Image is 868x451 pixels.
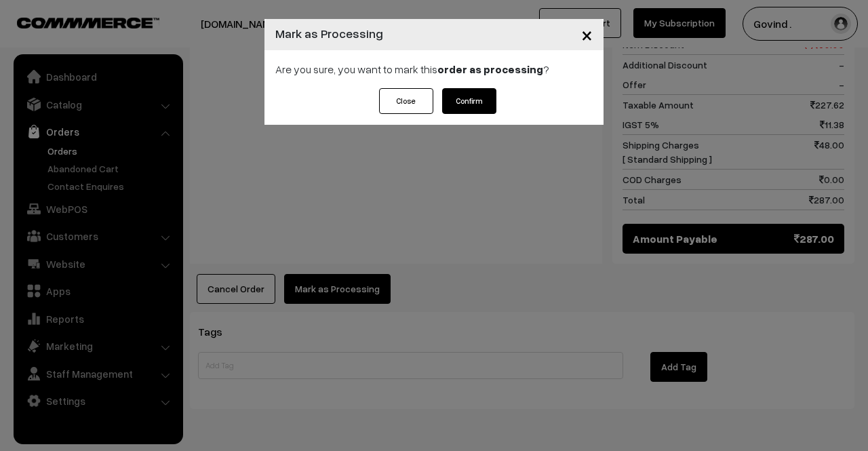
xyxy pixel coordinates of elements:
button: Close [570,14,604,56]
span: × [581,22,593,47]
div: Are you sure, you want to mark this ? [264,50,604,88]
strong: order as processing [437,62,543,76]
button: Confirm [442,88,496,114]
button: Close [379,88,433,114]
h4: Mark as Processing [275,24,383,43]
